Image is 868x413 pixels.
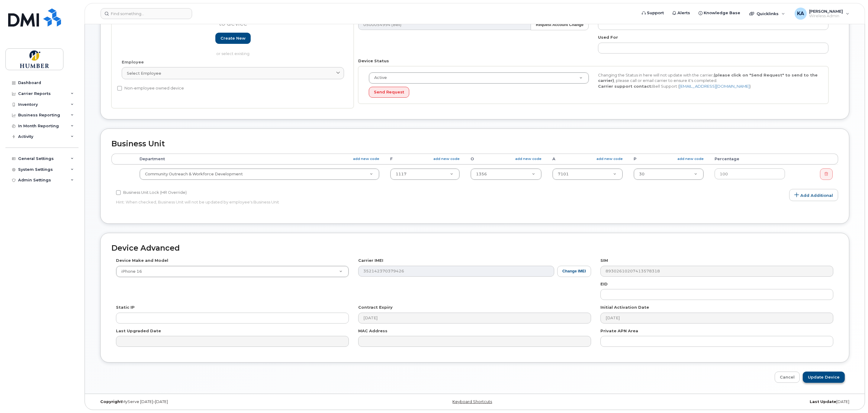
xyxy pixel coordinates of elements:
[596,156,623,161] a: add new code
[391,169,459,180] a: 1117
[634,169,703,180] a: 30
[371,75,387,80] span: Active
[471,169,541,180] a: 1356
[593,72,823,89] div: Changing the Status in here will not update with the carrier, , please call or email carrier to e...
[358,304,393,310] label: Contract Expiry
[536,22,583,27] strong: Request Account Change
[215,33,251,44] a: Create new
[598,34,618,40] label: Used For
[145,172,243,176] span: Community Outreach & Workforce Development
[704,10,740,16] span: Knowledge Base
[111,244,838,252] h2: Device Advanced
[809,14,843,18] span: Wireless Admin
[677,156,704,161] a: add new code
[140,169,379,180] a: Community Outreach & Workforce Development
[111,140,838,148] h2: Business Unit
[628,154,709,164] th: P
[117,86,122,91] input: Non-employee owned device
[433,156,460,161] a: add new code
[118,269,142,274] span: iPhone 16
[116,304,135,310] label: Static IP
[101,8,192,19] input: Find something...
[694,7,744,19] a: Knowledge Base
[638,7,668,19] a: Support
[789,189,838,201] a: Add Additional
[96,399,349,404] div: MyServe [DATE]–[DATE]
[531,19,589,30] button: Request Account Change
[810,399,836,404] strong: Last Update
[515,156,542,161] a: add new code
[547,154,628,164] th: A
[476,172,487,176] span: 1356
[679,84,750,89] a: [EMAIL_ADDRESS][DOMAIN_NAME]
[553,169,622,180] a: 7101
[677,10,690,16] span: Alerts
[117,85,184,92] label: Non-employee owned device
[668,7,694,19] a: Alerts
[127,70,161,76] span: Select employee
[809,9,843,14] span: [PERSON_NAME]
[122,67,344,79] a: Select employee
[116,258,168,263] label: Device Make and Model
[116,189,187,196] label: Business Unit Lock (HR Override)
[797,10,804,17] span: KA
[647,10,664,16] span: Support
[452,399,492,404] a: Keyboard Shortcuts
[465,154,547,164] th: O
[600,328,638,334] label: Private APN Area
[558,172,569,176] span: 7101
[601,399,854,404] div: [DATE]
[116,328,161,334] label: Last Upgraded Date
[116,199,591,205] p: Hint: When checked, Business Unit will not be updated by employee's Business Unit
[396,172,407,176] span: 1117
[116,190,121,195] input: Business Unit Lock (HR Override)
[122,59,144,65] label: Employee
[557,266,591,277] button: Change IMEI
[358,258,383,263] label: Carrier IMEI
[745,8,789,20] div: Quicklinks
[639,172,645,176] span: 30
[598,84,652,89] strong: Carrier support contact:
[385,154,465,164] th: F
[600,258,608,263] label: SIM
[757,11,779,16] span: Quicklinks
[100,399,122,404] strong: Copyright
[369,87,409,98] button: Send Request
[353,156,379,161] a: add new code
[600,304,649,310] label: Initial Activation Date
[369,73,589,83] a: Active
[358,58,389,64] label: Device Status
[358,328,387,334] label: MAC Address
[122,51,344,57] p: or select existing
[600,281,608,287] label: EID
[122,7,344,27] h3: Employee
[134,154,385,164] th: Department
[709,154,790,164] th: Percentage
[775,372,800,383] a: Cancel
[803,372,845,383] input: Update Device
[790,8,854,20] div: Kathy Ancimer
[116,266,349,277] a: iPhone 16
